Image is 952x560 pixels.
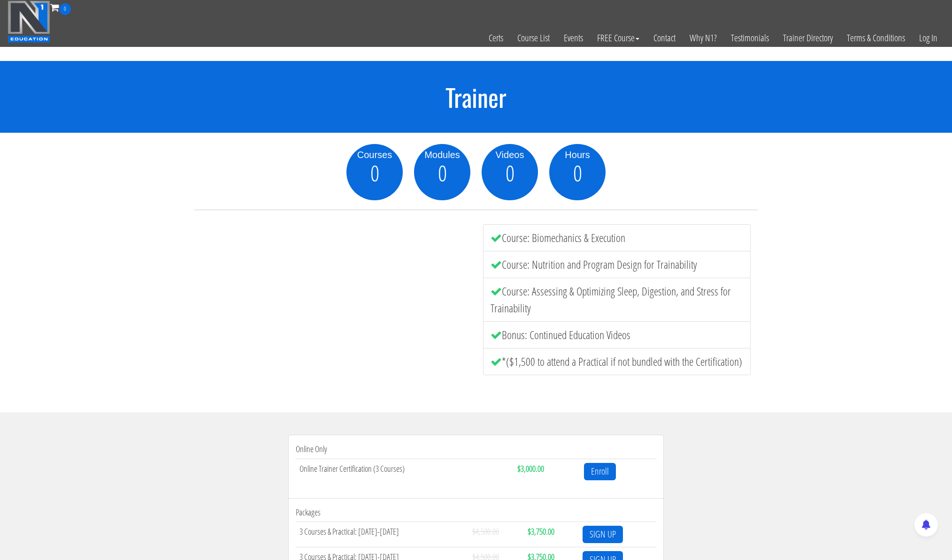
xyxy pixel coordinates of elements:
[510,15,557,61] a: Course List
[296,459,514,484] td: Online Trainer Certification (3 Courses)
[296,445,656,454] h4: Online Only
[528,526,554,537] strong: $3,750.00
[517,463,544,474] strong: $3,000.00
[724,15,776,61] a: Testimonials
[482,15,510,61] a: Certs
[584,463,616,480] a: Enroll
[59,3,71,15] span: 0
[482,148,538,162] div: Videos
[483,278,751,322] li: Course: Assessing & Optimizing Sleep, Digestion, and Stress for Trainability
[590,15,646,61] a: FREE Course
[483,251,751,278] li: Course: Nutrition and Program Design for Trainability
[483,348,751,375] li: *($1,500 to attend a Practical if not bundled with the Certification)
[646,15,683,61] a: Contact
[346,148,403,162] div: Courses
[296,508,656,517] h4: Packages
[370,162,379,184] span: 0
[776,15,840,61] a: Trainer Directory
[296,522,468,547] td: 3 Courses & Practical: [DATE]-[DATE]
[438,162,447,184] span: 0
[468,522,524,547] td: $4,500.00
[549,148,606,162] div: Hours
[683,15,724,61] a: Why N1?
[414,148,470,162] div: Modules
[8,0,50,43] img: n1-education
[912,15,944,61] a: Log In
[506,162,514,184] span: 0
[483,224,751,251] li: Course: Biomechanics & Execution
[483,321,751,348] li: Bonus: Continued Education Videos
[557,15,590,61] a: Events
[840,15,912,61] a: Terms & Conditions
[573,162,582,184] span: 0
[583,526,623,543] a: SIGN UP
[50,1,71,14] a: 0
